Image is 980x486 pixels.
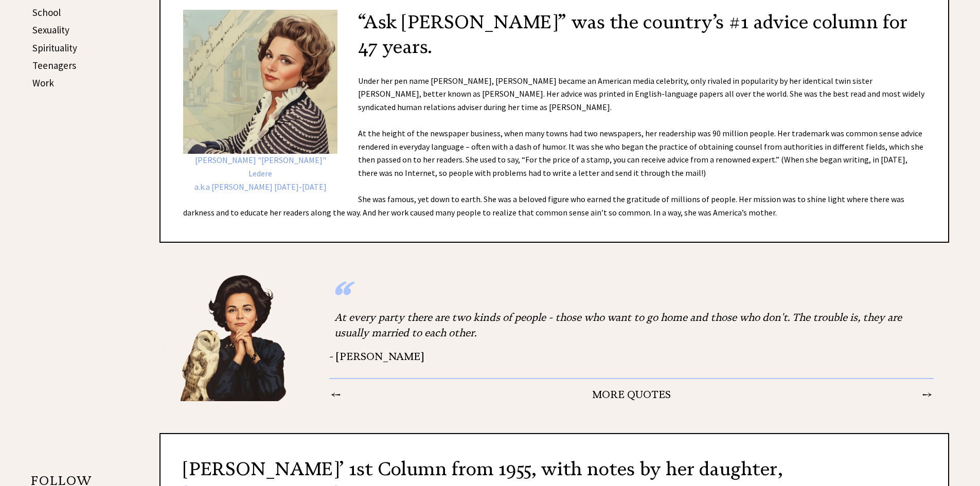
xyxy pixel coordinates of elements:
td: ← [330,388,341,401]
td: → [922,388,933,401]
div: - [PERSON_NAME] [329,351,934,362]
img: Ann8%20v2%20lg.png [159,268,314,401]
a: Spirituality [32,42,77,54]
div: [PERSON_NAME] "[PERSON_NAME]" Ledere a.k.a [PERSON_NAME] [DATE]-[DATE] [183,10,358,193]
img: Ann6a%20v2%20bg%20lg.png [183,10,337,154]
iframe: Advertisement [31,118,134,427]
div: “ [329,294,934,304]
a: Sexuality [32,24,69,36]
a: Teenagers [32,59,76,71]
a: School [32,6,61,19]
center: MORE QUOTES [396,388,867,401]
div: At every party there are two kinds of people - those who want to go home and those who don't. The... [329,304,934,346]
a: Work [32,77,54,89]
h2: “Ask [PERSON_NAME]” was the country’s #1 advice column for 47 years. [183,10,925,59]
